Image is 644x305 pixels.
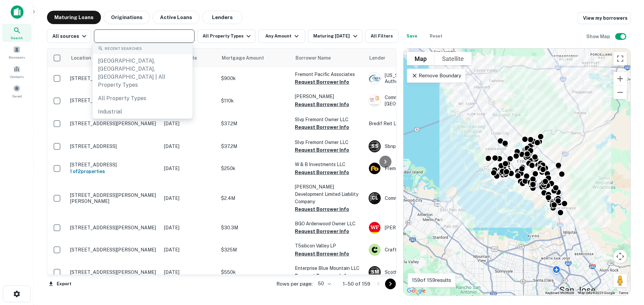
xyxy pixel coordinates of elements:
[578,12,631,24] a: View my borrowers
[276,280,313,288] p: Rows per page:
[104,11,150,24] button: Originations
[67,49,161,67] th: Location
[47,29,91,43] button: All sources
[9,55,25,60] span: Borrowers
[405,287,427,295] img: Google
[369,266,469,278] div: Scottsdale Mortgage Fund 43, LLC
[70,225,157,231] p: [STREET_ADDRESS][PERSON_NAME]
[295,146,349,154] button: Request Borrower Info
[369,163,380,174] img: picture
[407,52,434,65] button: Show street map
[47,11,101,24] button: Maturing Loans
[164,143,214,150] p: [DATE]
[308,29,362,43] button: Maturing [DATE]
[93,54,193,92] div: [GEOGRAPHIC_DATA], [GEOGRAPHIC_DATA], [GEOGRAPHIC_DATA] | All Property Types
[70,97,157,103] p: [STREET_ADDRESS][PERSON_NAME]
[221,120,288,127] p: $37.2M
[2,63,32,81] a: Contacts
[295,183,362,205] p: [PERSON_NAME] Development Limited Liability Company
[295,100,349,108] button: Request Borrower Info
[404,49,630,295] div: 0 0
[221,97,288,104] p: $110k
[258,29,305,43] button: Any Amount
[613,86,627,99] button: Zoom out
[545,291,574,295] button: Keyboard shortcuts
[70,143,157,149] p: [STREET_ADDRESS]
[222,54,273,62] span: Mortgage Amount
[2,82,32,100] div: Saved
[372,195,378,202] p: C L
[70,168,157,175] h6: 1 of 2 properties
[291,49,365,67] th: Borrower Name
[369,244,380,255] img: picture
[295,220,362,227] p: BGO Ardenwood Owner LLC
[197,29,256,43] button: All Property Types
[295,264,362,272] p: Enterprise Blue Mountain LLC
[70,269,157,275] p: [STREET_ADDRESS][PERSON_NAME]
[10,74,23,79] span: Contacts
[412,276,451,284] p: 159 of 159 results
[369,120,469,127] p: Bredif Reit LLC
[105,46,142,52] span: Recent Searches
[221,224,288,231] p: $30.3M
[586,33,611,40] h6: Show Map
[369,73,380,84] img: picture
[405,287,427,295] a: Open this area in Google Maps (opens a new window)
[11,35,23,41] span: Search
[369,95,380,106] img: picture
[295,272,349,280] button: Request Borrower Info
[164,224,214,231] p: [DATE]
[295,242,362,249] p: T5silicon Valley LP
[93,92,193,105] div: All Property Types
[47,279,73,289] button: Export
[295,93,362,100] p: [PERSON_NAME]
[425,29,447,43] button: Reset
[371,269,379,276] p: S M
[295,116,362,123] p: Slvp Fremont Owner LLC
[295,205,349,213] button: Request Borrower Info
[434,52,472,65] button: Show satellite imagery
[218,49,291,67] th: Mortgage Amount
[70,121,157,127] p: [STREET_ADDRESS][PERSON_NAME]
[343,280,370,288] p: 1–50 of 159
[296,54,331,62] span: Borrower Name
[315,279,332,289] div: 50
[71,54,91,62] span: Location
[221,195,288,202] p: $2.4M
[2,43,32,61] a: Borrowers
[365,29,398,43] button: All Filters
[385,279,396,289] button: Go to next page
[411,72,461,80] p: Remove Boundary
[295,139,362,146] p: Slvp Fremont Owner LLC
[369,244,469,256] div: Craft Bank
[164,246,214,253] p: [DATE]
[295,227,349,235] button: Request Borrower Info
[164,165,214,172] p: [DATE]
[613,250,627,263] button: Map camera controls
[619,291,628,295] a: Terms
[93,105,193,119] div: Industrial
[70,247,157,253] p: [STREET_ADDRESS][PERSON_NAME]
[369,162,469,174] div: Fremont Bank
[164,269,214,276] p: [DATE]
[221,165,288,172] p: $250k
[2,24,32,42] a: Search
[295,78,349,86] button: Request Borrower Info
[369,192,469,204] div: Community Loans & INV LLC
[369,140,469,152] div: Sbnp SIA III JPM Seller LLC
[610,251,644,284] iframe: Chat Widget
[613,72,627,85] button: Zoom in
[295,71,362,78] p: Fremont Pacific Associates
[369,94,469,106] div: Community Reinvestment Fund, [GEOGRAPHIC_DATA]
[164,120,214,127] p: [DATE]
[12,93,22,99] span: Saved
[369,222,380,233] img: picture
[313,32,359,40] div: Maturing [DATE]
[613,52,627,65] button: Toggle fullscreen view
[295,123,349,131] button: Request Borrower Info
[221,143,288,150] p: $37.2M
[365,49,473,67] th: Lender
